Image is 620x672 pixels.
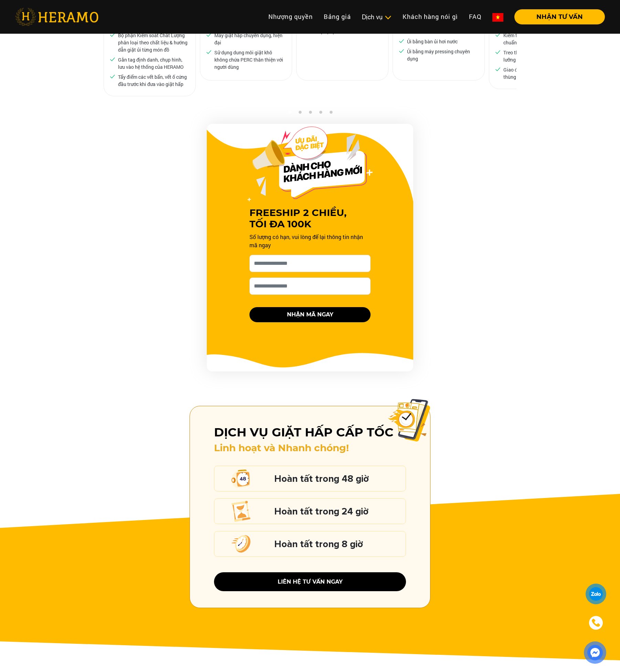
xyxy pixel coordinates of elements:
[397,9,463,24] a: Khách hàng nói gì
[274,474,402,483] h5: Hoàn tất trong 48 giờ
[118,32,188,53] p: Bộ phận Kiểm soát Chất Lượng phân loại theo chất liệu & hướng dẫn giặt ủi từng món đồ
[463,9,487,24] a: FAQ
[495,49,501,55] img: checked.svg
[15,8,98,26] img: heramo-logo.png
[263,9,318,24] a: Nhượng quyền
[398,38,405,44] img: checked.svg
[318,9,356,24] a: Bảng giá
[591,618,601,628] img: phone-icon
[109,32,116,38] img: checked.svg
[274,540,402,549] h5: Hoàn tất trong 8 giờ
[514,9,605,24] button: NHẬN TƯ VẤN
[503,32,573,46] p: Kiểm tra chất lượng xử lý đạt chuẩn
[214,425,406,440] h3: Dịch vụ giặt hấp cấp tốc
[206,49,212,55] img: checked.svg
[407,48,477,62] p: Ủi bằng máy pressing chuyên dụng
[587,614,606,632] a: phone-icon
[118,73,188,88] p: Tẩy điểm các vết bẩn, vết ố cứng đầu trước khi đưa vào giặt hấp
[214,572,406,591] button: liên hệ tư vấn ngay
[249,307,371,322] button: NHẬN MÃ NGAY
[286,110,293,117] button: 1
[109,56,116,62] img: checked.svg
[327,110,334,117] button: 5
[495,32,501,38] img: checked.svg
[249,207,371,230] h3: FREESHIP 2 CHIỀU, TỐI ĐA 100K
[249,233,371,249] p: Số lượng có hạn, vui lòng để lại thông tin nhận mã ngay
[118,56,188,71] p: Gắn tag định danh, chụp hình, lưu vào hệ thống của HERAMO
[206,32,212,38] img: checked.svg
[362,12,392,22] div: Dịch vụ
[384,14,392,21] img: subToggleIcon
[307,110,313,117] button: 3
[407,38,458,45] p: Ủi bằng bàn ủi hơi nước
[296,110,303,117] button: 2
[214,442,406,454] h4: Linh hoạt và Nhanh chóng!
[509,14,605,20] a: NHẬN TƯ VẤN
[492,13,503,22] img: vn-flag.png
[317,110,324,117] button: 4
[503,49,573,63] p: Treo thẳng thớm, đóng gói kỹ lưỡng
[109,73,116,79] img: checked.svg
[214,32,284,46] p: Máy giặt hấp chuyên dụng, hiện đại
[495,66,501,72] img: checked.svg
[274,507,402,516] h5: Hoàn tất trong 24 giờ
[503,66,573,80] p: Giao đến khách hàng bằng thùng chữ U để giữ phom đồ
[214,49,284,71] p: Sử dụng dung môi giặt khô không chứa PERC thân thiện với người dùng
[398,48,405,54] img: checked.svg
[247,127,373,202] img: Offer Header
